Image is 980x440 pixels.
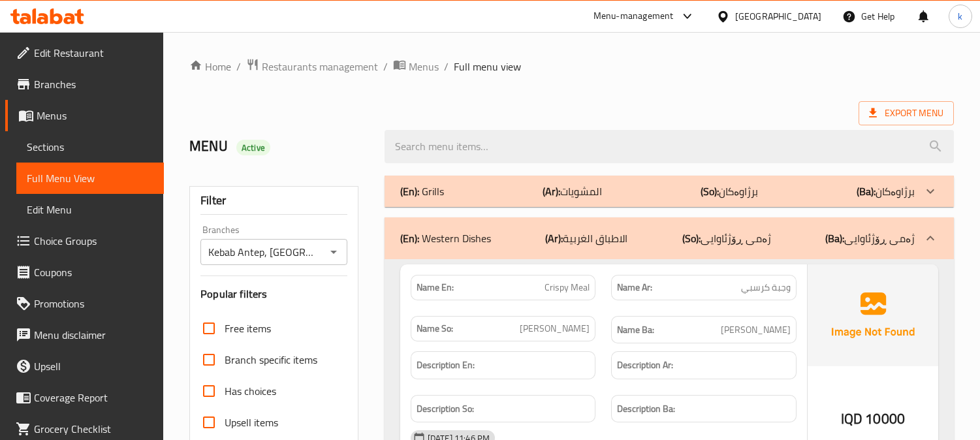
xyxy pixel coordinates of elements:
[617,357,673,373] strong: Description Ar:
[385,130,954,163] input: search
[16,163,164,194] a: Full Menu View
[808,264,938,366] img: Ae5nvW7+0k+MAAAAAElFTkSuQmCC
[617,281,652,294] strong: Name Ar:
[543,181,560,201] b: (Ar):
[34,233,153,249] span: Choice Groups
[189,58,954,75] nav: breadcrumb
[543,183,602,199] p: المشويات
[857,183,915,199] p: برژاوەکان
[417,401,474,417] strong: Description So:
[225,352,317,368] span: Branch specific items
[236,142,270,154] span: Active
[236,59,241,74] li: /
[16,131,164,163] a: Sections
[841,406,862,432] span: IQD
[545,230,627,246] p: الاطباق الغربية
[200,287,347,302] h3: Popular filters
[27,170,153,186] span: Full Menu View
[5,351,164,382] a: Upsell
[417,357,475,373] strong: Description En:
[701,181,719,201] b: (So):
[400,181,419,201] b: (En):
[741,281,791,294] span: وجبة كرسبي
[721,322,791,338] span: [PERSON_NAME]
[617,401,675,417] strong: Description Ba:
[545,228,563,248] b: (Ar):
[34,421,153,437] span: Grocery Checklist
[735,9,821,24] div: [GEOGRAPHIC_DATA]
[520,322,590,336] span: [PERSON_NAME]
[5,100,164,131] a: Menus
[444,59,449,74] li: /
[189,136,369,156] h2: MENU
[225,415,278,430] span: Upsell items
[545,281,590,294] span: Crispy Meal
[385,176,954,207] div: (En): Grills(Ar):المشويات(So):برژاوەکان(Ba):برژاوەکان
[682,230,771,246] p: ژەمی ڕۆژئاوایی
[5,319,164,351] a: Menu disclaimer
[701,183,758,199] p: برژاوەکان
[16,194,164,225] a: Edit Menu
[236,140,270,155] div: Active
[5,69,164,100] a: Branches
[262,59,378,74] span: Restaurants management
[409,59,439,74] span: Menus
[200,187,347,215] div: Filter
[865,406,905,432] span: 10000
[958,9,962,24] span: k
[225,321,271,336] span: Free items
[454,59,521,74] span: Full menu view
[393,58,439,75] a: Menus
[5,382,164,413] a: Coverage Report
[27,202,153,217] span: Edit Menu
[34,45,153,61] span: Edit Restaurant
[417,281,454,294] strong: Name En:
[34,264,153,280] span: Coupons
[246,58,378,75] a: Restaurants management
[27,139,153,155] span: Sections
[400,183,444,199] p: Grills
[189,59,231,74] a: Home
[5,37,164,69] a: Edit Restaurant
[417,322,453,336] strong: Name So:
[5,257,164,288] a: Coupons
[400,230,491,246] p: Western Dishes
[682,228,701,248] b: (So):
[383,59,388,74] li: /
[225,383,276,399] span: Has choices
[34,390,153,405] span: Coverage Report
[34,358,153,374] span: Upsell
[825,230,915,246] p: ژەمی ڕۆژئاوایی
[857,181,876,201] b: (Ba):
[385,217,954,259] div: (En): Western Dishes(Ar):الاطباق الغربية(So):ژەمی ڕۆژئاوایی(Ba):ژەمی ڕۆژئاوایی
[869,105,943,121] span: Export Menu
[617,322,654,338] strong: Name Ba:
[825,228,844,248] b: (Ba):
[5,288,164,319] a: Promotions
[400,228,419,248] b: (En):
[37,108,153,123] span: Menus
[34,76,153,92] span: Branches
[324,243,343,261] button: Open
[34,327,153,343] span: Menu disclaimer
[34,296,153,311] span: Promotions
[859,101,954,125] span: Export Menu
[5,225,164,257] a: Choice Groups
[593,8,674,24] div: Menu-management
